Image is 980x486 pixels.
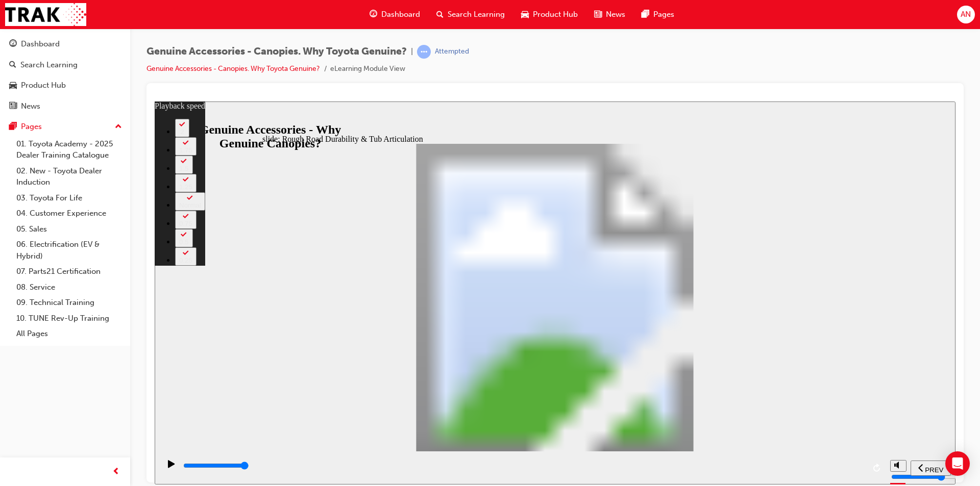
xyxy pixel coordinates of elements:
[4,97,126,116] a: News
[370,8,377,21] span: guage-icon
[381,9,420,20] span: Dashboard
[756,350,796,383] nav: slide navigation
[586,4,633,25] a: news-iconNews
[12,311,126,326] a: 10. TUNE Rev-Up Training
[12,326,126,342] a: All Pages
[9,102,17,111] span: news-icon
[9,61,16,70] span: search-icon
[417,45,431,59] span: learningRecordVerb_ATTEMPT-icon
[146,46,407,58] span: Genuine Accessories - Canopies. Why Toyota Genuine?
[146,64,320,73] a: Genuine Accessories - Canopies. Why Toyota Genuine?
[12,237,126,264] a: 06. Electrification (EV & Hybrid)
[4,35,126,54] a: Dashboard
[12,264,126,279] a: 07. Parts21 Certification
[5,358,22,375] button: play/pause
[12,136,126,163] a: 01. Toyota Academy - 2025 Dealer Training Catalogue
[4,117,126,136] button: Pages
[737,371,802,379] input: volume
[9,122,17,132] span: pages-icon
[29,360,94,368] input: slide progress
[411,46,413,58] span: |
[5,3,86,26] img: Trak
[12,163,126,190] a: 02. New - Toyota Dealer Induction
[12,221,126,237] a: 05. Sales
[4,33,126,117] button: DashboardSearch LearningProduct HubNews
[653,9,674,20] span: Pages
[4,56,126,74] a: Search Learning
[12,190,126,206] a: 03. Toyota For Life
[115,120,122,134] span: up-icon
[9,81,17,90] span: car-icon
[21,100,40,112] div: News
[961,9,971,20] span: AN
[756,359,796,374] button: previous
[633,4,682,25] a: pages-iconPages
[448,9,505,20] span: Search Learning
[12,206,126,221] a: 04. Customer Experience
[21,38,60,50] div: Dashboard
[361,4,428,25] a: guage-iconDashboard
[594,8,602,21] span: news-icon
[513,4,586,25] a: car-iconProduct Hub
[20,17,35,36] button: 2
[533,9,578,20] span: Product Hub
[21,121,42,133] div: Pages
[606,9,625,20] span: News
[945,451,970,476] div: Open Intercom Messenger
[521,8,529,21] span: car-icon
[770,365,789,372] span: PREV
[436,8,444,21] span: search-icon
[736,359,752,370] button: volume
[9,40,17,49] span: guage-icon
[957,6,975,23] button: AN
[330,63,405,75] li: eLearning Module View
[736,350,751,383] div: misc controls
[4,76,126,95] a: Product Hub
[435,47,469,57] div: Attempted
[112,466,120,478] span: prev-icon
[20,59,78,71] div: Search Learning
[12,279,126,295] a: 08. Service
[715,359,730,374] button: replay
[5,350,730,383] div: playback controls
[12,295,126,311] a: 09. Technical Training
[428,4,513,25] a: search-iconSearch Learning
[642,8,649,21] span: pages-icon
[24,27,31,34] div: 2
[21,80,66,91] div: Product Hub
